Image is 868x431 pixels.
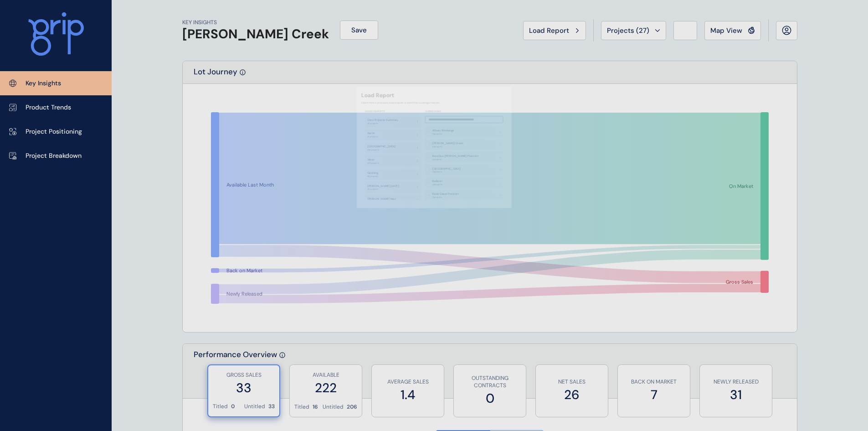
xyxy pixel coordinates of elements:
p: AVAILABLE [294,371,357,379]
span: Save [351,26,367,35]
p: NET SALES [540,378,603,386]
p: Titled [213,403,228,410]
span: Load Report [529,26,569,35]
p: BACK ON MARKET [622,378,685,386]
p: Titled [294,403,309,411]
p: Project Positioning [26,127,82,136]
p: Lot Journey [194,67,237,83]
p: 16 [313,403,318,411]
p: AVERAGE SALES [376,378,439,386]
label: 33 [213,379,275,397]
p: NEWLY RELEASED [704,378,767,386]
span: Map View [710,26,742,35]
p: 33 [268,403,275,410]
p: 206 [347,403,357,411]
button: Save [340,21,378,40]
label: 222 [294,379,357,397]
button: Load Report [523,21,586,40]
p: Key Insights [26,79,61,88]
p: KEY INSIGHTS [182,19,329,26]
label: 31 [704,386,767,404]
p: 0 [231,403,235,410]
p: Product Trends [26,103,71,112]
p: OUTSTANDING CONTRACTS [458,374,521,390]
label: 7 [622,386,685,404]
label: 26 [540,386,603,404]
p: Project Breakdown [26,151,82,161]
button: Projects (27) [601,21,666,40]
p: Untitled [323,403,344,411]
span: Projects ( 27 ) [607,26,649,35]
button: Map View [704,21,761,40]
p: GROSS SALES [213,371,275,379]
p: Untitled [244,403,265,410]
label: 1.4 [376,386,439,404]
h1: [PERSON_NAME] Creek [182,26,329,42]
label: 0 [458,389,521,407]
p: Performance Overview [194,349,277,398]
